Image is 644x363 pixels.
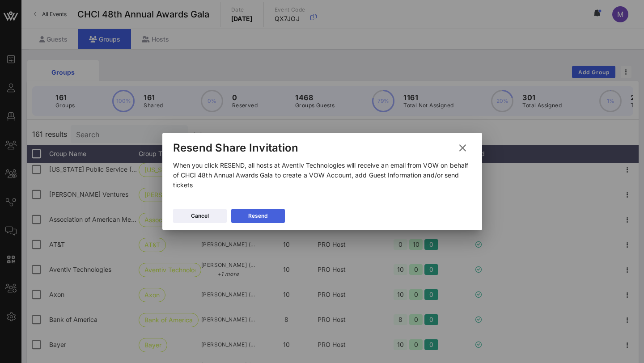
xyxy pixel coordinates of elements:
[231,209,285,223] button: Resend
[173,209,227,223] button: Cancel
[173,160,471,190] p: When you click RESEND, all hosts at Aventiv Technologies will receive an email from VOW on behalf...
[248,211,267,220] div: Resend
[173,141,299,155] div: Resend Share Invitation
[191,211,209,220] div: Cancel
